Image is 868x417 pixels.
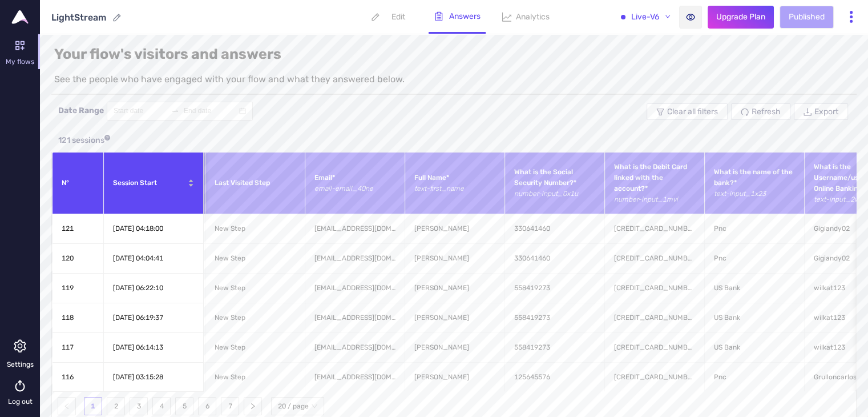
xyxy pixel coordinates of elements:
span: 558419273 [514,343,550,351]
span: New Step [215,224,245,232]
span: [CREDIT_CARD_NUMBER] [614,314,699,322]
span: Live - V6 [619,11,660,23]
span: [PERSON_NAME] [414,254,469,262]
button: Live-V6down [616,6,673,29]
span: number - input_1mvi [614,195,678,203]
span: right [249,403,256,410]
span: text - input_1x23 [714,190,766,198]
span: 330641460 [514,254,550,262]
span: [EMAIL_ADDRESS][DOMAIN_NAME] [314,284,429,292]
span: [CREDIT_CARD_NUMBER] [614,224,699,232]
span: wilkat123 [814,343,845,351]
button: Published [780,6,834,29]
h1: Your flow's visitors and answers [54,46,854,62]
span: swap-right [171,107,179,115]
span: US Bank [714,284,740,292]
span: New Step [215,343,245,351]
span: [EMAIL_ADDRESS][DOMAIN_NAME] [314,373,429,381]
span: [CREDIT_CARD_NUMBER] [614,254,699,262]
span: to [171,107,179,115]
div: 121 sessions [51,129,857,152]
button: right [244,397,262,415]
span: [PERSON_NAME] [414,343,469,351]
span: New Step [215,284,245,292]
span: New Step [215,373,245,381]
span: [PERSON_NAME] [414,224,469,232]
span: Export [814,107,838,117]
span: Session Start [113,178,188,189]
span: [CREDIT_CARD_NUMBER] [614,343,699,351]
span: Pnc [714,373,726,381]
input: End date [184,106,237,117]
span: Full Name* [414,174,449,182]
div: LightStream [51,12,106,23]
li: 3 [130,397,148,415]
li: Previous Page [58,397,76,415]
span: [EMAIL_ADDRESS][DOMAIN_NAME] [314,314,429,322]
span: text - input_2wg0 [814,195,867,203]
td: [DATE] 06:22:10 [104,274,204,303]
span: New Step [215,254,245,262]
span: email - email_40ne [314,185,373,193]
th: Last Visited Step [205,153,305,214]
span: Email* [314,174,335,182]
li: 5 [175,397,193,415]
span: Pnc [714,224,726,232]
button: left [58,397,76,415]
span: 558419273 [514,284,550,292]
span: [PERSON_NAME] [414,284,469,292]
span: 125645576 [514,373,550,381]
a: 3 [130,398,147,415]
li: Next Page [244,397,262,415]
a: 1 [84,398,102,415]
span: Gigiandy02 [814,254,850,262]
span: 120 [62,254,74,262]
div: Page Size [271,397,324,415]
td: [DATE] 04:18:00 [104,214,204,244]
span: US Bank [714,314,740,322]
p: See the people who have engaged with your flow and what they answered below. [54,74,854,85]
th: N° [53,153,104,214]
td: [DATE] 06:14:13 [104,333,204,363]
span: What is the Debit Card linked with the account?* [614,163,687,193]
span: Upgrade Plan [716,11,765,23]
span: Clear all filters [667,107,718,117]
p: Edit [391,12,405,22]
td: [DATE] 04:04:41 [104,244,204,274]
span: 20 / page [278,398,317,415]
li: 1 [84,397,102,415]
span: [EMAIL_ADDRESS][DOMAIN_NAME] [314,224,429,232]
span: 117 [62,343,74,351]
span: more [844,10,858,24]
span: Grulloncarlos19 [814,373,865,381]
span: 118 [62,314,74,322]
span: [CREDIT_CARD_NUMBER] [614,373,699,381]
span: What is the Social Security Number?* [514,168,576,187]
span: US Bank [714,343,740,351]
span: wilkat123 [814,284,845,292]
span: 330641460 [514,224,550,232]
span: What is the name of the bank?* [714,168,793,187]
li: 2 [107,397,125,415]
a: 6 [199,398,216,415]
td: [DATE] 06:19:37 [104,303,204,333]
span: down [665,14,671,21]
span: Gigiandy02 [814,224,850,232]
span: [CREDIT_CARD_NUMBER] [614,284,699,292]
span: [EMAIL_ADDRESS][DOMAIN_NAME] [314,254,429,262]
span: 119 [62,284,74,292]
li: 4 [152,397,171,415]
span: wilkat123 [814,314,845,322]
span: Pnc [714,254,726,262]
span: 121 [62,224,74,232]
span: [PERSON_NAME] [414,314,469,322]
a: 7 [221,398,239,415]
p: Answers [449,11,481,21]
a: 4 [153,398,170,415]
span: number - input_0x1u [514,190,578,198]
span: text - first_name [414,185,464,193]
span: New Step [215,314,245,322]
span: [EMAIL_ADDRESS][DOMAIN_NAME] [314,343,429,351]
span: left [63,403,70,410]
button: Upgrade Plan [708,6,774,29]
